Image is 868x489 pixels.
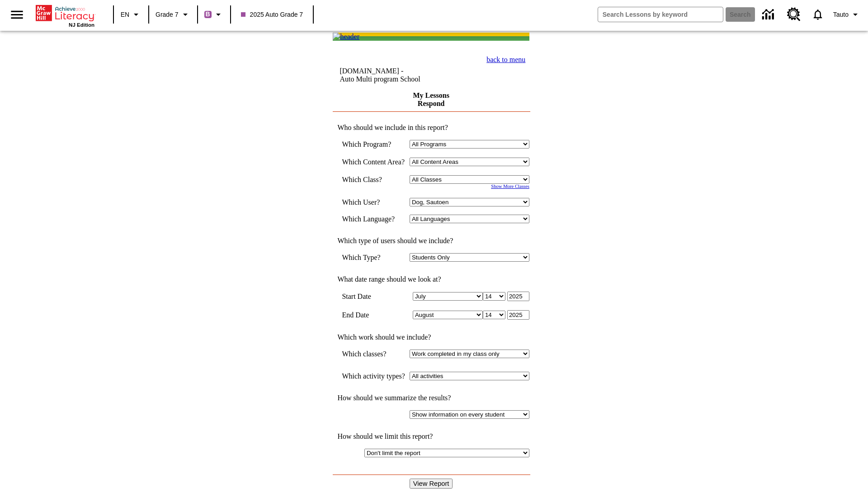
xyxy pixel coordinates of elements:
[117,6,146,23] button: Language: EN, Select a language
[36,3,94,28] div: Home
[342,175,405,184] td: Which Class?
[333,237,529,245] td: Which type of users should we include?
[201,6,227,23] button: Boost Class color is purple. Change class color
[410,479,453,489] input: View Report
[833,10,849,19] span: Tauto
[333,333,529,341] td: Which work should we include?
[598,7,723,22] input: search field
[206,9,210,20] span: B
[241,10,303,19] span: 2025 Auto Grade 7
[342,140,405,149] td: Which Program?
[757,2,782,27] a: Data Center
[806,3,830,26] a: Notifications
[342,372,405,380] td: Which activity types?
[342,253,405,262] td: Which Type?
[156,10,179,19] span: Grade 7
[342,198,405,206] td: Which User?
[342,215,405,223] td: Which Language?
[333,33,359,41] img: header
[340,67,454,83] td: [DOMAIN_NAME] -
[340,75,420,83] nobr: Auto Multi program School
[333,275,529,283] td: What date range should we look at?
[830,6,864,23] button: Profile/Settings
[69,22,94,28] span: NJ Edition
[491,184,529,189] a: Show More Classes
[342,350,405,358] td: Which classes?
[333,432,529,441] td: How should we limit this report?
[486,56,525,63] a: back to menu
[4,1,30,28] button: Open side menu
[121,10,129,19] span: EN
[342,292,405,301] td: Start Date
[342,310,405,320] td: End Date
[342,158,405,166] nobr: Which Content Area?
[333,124,529,132] td: Who should we include in this report?
[782,2,806,27] a: Resource Center, Will open in new tab
[152,6,194,23] button: Grade: Grade 7, Select a grade
[413,91,449,107] a: My Lessons Respond
[333,394,529,402] td: How should we summarize the results?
